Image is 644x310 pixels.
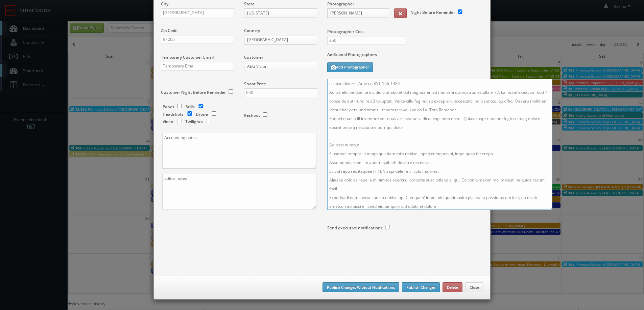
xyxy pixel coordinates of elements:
button: Publish Changes Without Notifications [323,282,399,292]
label: Country [244,28,260,33]
label: City [161,1,168,7]
label: Night Before Reminder [410,9,455,15]
label: Video [163,119,173,124]
label: Customer Night Before Reminder [161,89,226,95]
input: Shoot Price [244,88,317,97]
input: Photographer Cost [327,36,405,45]
a: [GEOGRAPHIC_DATA] [244,35,317,45]
label: Reshoot [244,112,260,118]
span: [PERSON_NAME] [330,9,380,18]
label: Customer [244,54,263,60]
input: Zip Code [161,35,234,44]
label: State [244,1,255,7]
input: City [161,8,234,17]
label: Twilights [185,119,203,124]
a: [PERSON_NAME] [327,8,389,18]
a: [US_STATE] [244,8,317,18]
label: Send executive notifications [327,225,383,231]
button: Delete [443,282,462,292]
span: AEG Vision [247,62,308,71]
input: Temporary Email [161,62,234,71]
a: AEG Vision [244,62,317,71]
label: Additional Photographers [327,52,483,61]
button: Close [465,282,483,292]
label: Photographer Cost [322,29,488,34]
label: Headshots [163,111,184,117]
span: [US_STATE] [247,9,308,18]
label: Shoot Price [244,81,266,87]
label: Stills [186,104,195,110]
button: Publish Changes [402,282,440,292]
label: Panos [163,104,174,110]
label: Temporary Customer Email [161,54,214,60]
label: Zip Code [161,28,177,33]
label: Drone [196,111,208,117]
span: [GEOGRAPHIC_DATA] [247,35,308,44]
label: Photographer [327,1,354,7]
button: Add Photographer [327,62,373,72]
